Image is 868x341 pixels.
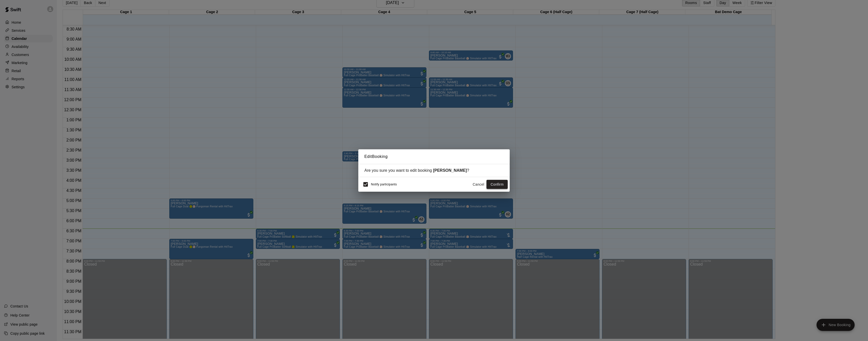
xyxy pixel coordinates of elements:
[371,183,397,186] span: Notify participants
[364,168,504,173] div: Are you sure you want to edit booking ?
[486,180,508,189] button: Confirm
[470,180,486,189] button: Cancel
[433,168,467,173] strong: [PERSON_NAME]
[358,149,510,164] h2: Edit Booking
